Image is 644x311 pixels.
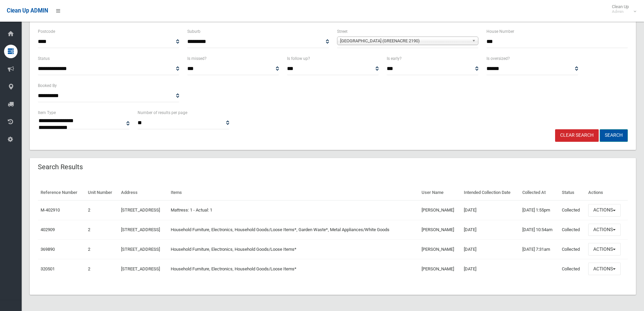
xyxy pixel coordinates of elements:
td: Household Furniture, Electronics, Household Goods/Loose Items*, Garden Waste*, Metal Appliances/W... [168,220,419,240]
td: Household Furniture, Electronics, Household Goods/Loose Items* [168,240,419,259]
span: [GEOGRAPHIC_DATA] (GREENACRE 2190) [340,37,469,45]
th: Address [118,185,168,200]
span: Clean Up ADMIN [7,7,48,14]
td: [DATE] [461,200,519,220]
td: [DATE] 7:31am [520,240,559,259]
button: Actions [588,243,621,256]
th: Status [559,185,585,200]
a: [STREET_ADDRESS] [121,207,160,213]
label: Street [337,28,348,35]
th: Intended Collection Date [461,185,519,200]
a: [STREET_ADDRESS] [121,227,160,232]
label: Status [38,55,50,62]
label: Postcode [38,28,55,35]
td: [DATE] [461,259,519,279]
td: Household Furniture, Electronics, Household Goods/Loose Items* [168,259,419,279]
label: Number of results per page [138,109,187,116]
th: User Name [419,185,461,200]
a: 369890 [41,247,55,252]
td: [DATE] [461,220,519,240]
label: Is oversized? [486,55,510,62]
th: Unit Number [85,185,118,200]
a: 320501 [41,266,55,271]
label: Suburb [187,28,200,35]
td: 2 [85,259,118,279]
td: Collected [559,200,585,220]
td: [DATE] [461,240,519,259]
td: [PERSON_NAME] [419,220,461,240]
button: Actions [588,224,621,236]
td: Collected [559,259,585,279]
button: Actions [588,263,621,275]
label: Item Type [38,109,56,116]
td: [DATE] 10:54am [520,220,559,240]
th: Actions [586,185,628,200]
a: [STREET_ADDRESS] [121,266,160,271]
label: Booked By [38,82,57,89]
td: [PERSON_NAME] [419,200,461,220]
span: Clean Up [609,4,636,14]
td: Collected [559,240,585,259]
label: Is follow up? [287,55,310,62]
td: [PERSON_NAME] [419,259,461,279]
small: Admin [612,9,629,14]
button: Actions [588,204,621,217]
th: Items [168,185,419,200]
th: Reference Number [38,185,85,200]
th: Collected At [520,185,559,200]
a: Clear Search [555,129,599,142]
td: 2 [85,200,118,220]
a: M-402910 [41,207,60,213]
td: Mattress: 1 - Actual: 1 [168,200,419,220]
td: Collected [559,220,585,240]
label: Is missed? [187,55,207,62]
a: 402909 [41,227,55,232]
td: [PERSON_NAME] [419,240,461,259]
label: Is early? [387,55,402,62]
header: Search Results [30,160,91,174]
button: Search [600,129,628,142]
td: 2 [85,220,118,240]
td: 2 [85,240,118,259]
a: [STREET_ADDRESS] [121,247,160,252]
label: House Number [486,28,514,35]
td: [DATE] 1:55pm [520,200,559,220]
